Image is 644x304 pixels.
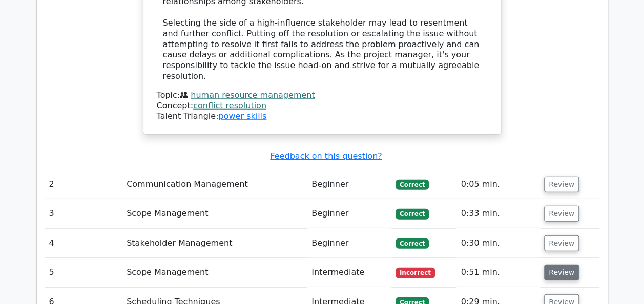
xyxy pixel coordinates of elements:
a: conflict resolution [193,101,266,111]
td: 0:51 min. [456,258,540,287]
td: Intermediate [307,258,391,287]
span: Correct [396,209,429,219]
button: Review [544,235,579,251]
div: Topic: [157,90,488,101]
td: Beginner [307,229,391,258]
td: 0:05 min. [456,170,540,199]
button: Review [544,177,579,192]
td: 3 [45,199,123,228]
td: Beginner [307,170,391,199]
a: Feedback on this question? [270,151,382,161]
button: Review [544,265,579,280]
td: Communication Management [122,170,307,199]
a: power skills [218,111,266,121]
div: Talent Triangle: [157,90,488,122]
td: Stakeholder Management [122,229,307,258]
span: Correct [396,180,429,190]
a: human resource management [191,90,315,100]
td: 0:33 min. [456,199,540,228]
td: 4 [45,229,123,258]
td: Scope Management [122,199,307,228]
td: 2 [45,170,123,199]
td: Beginner [307,199,391,228]
button: Review [544,206,579,222]
td: 0:30 min. [456,229,540,258]
td: 5 [45,258,123,287]
span: Correct [396,238,429,249]
div: Concept: [157,101,488,112]
td: Scope Management [122,258,307,287]
span: Incorrect [396,268,435,278]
